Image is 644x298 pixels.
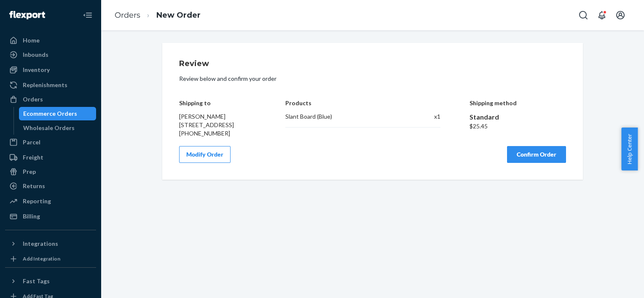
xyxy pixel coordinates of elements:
[23,153,43,162] div: Freight
[23,239,58,248] div: Integrations
[23,81,67,89] div: Replenishments
[23,168,36,176] div: Prep
[179,146,231,163] button: Modify Order
[5,136,96,149] a: Parcel
[23,109,77,118] div: Ecommerce Orders
[612,7,629,24] button: Open account menu
[19,107,97,120] a: Ecommerce Orders
[621,128,638,170] button: Help Center
[179,74,566,83] p: Review below and confirm your order
[108,3,207,28] ol: breadcrumbs
[5,274,96,288] button: Fast Tags
[9,11,45,19] img: Flexport logo
[5,165,96,178] a: Prep
[5,237,96,250] button: Integrations
[23,138,40,146] div: Parcel
[23,36,40,45] div: Home
[179,60,566,68] h1: Review
[115,11,140,20] a: Orders
[5,194,96,208] a: Reporting
[285,100,440,106] h4: Products
[23,197,51,205] div: Reporting
[179,113,234,128] span: [PERSON_NAME] [STREET_ADDRESS]
[5,93,96,106] a: Orders
[575,7,592,24] button: Open Search Box
[156,11,201,20] a: New Order
[5,48,96,61] a: Inbounds
[179,100,257,106] h4: Shipping to
[5,254,96,264] a: Add Integration
[5,151,96,164] a: Freight
[470,122,566,130] div: $25.45
[416,112,440,121] div: x 1
[5,78,96,92] a: Replenishments
[23,124,75,132] div: Wholesale Orders
[5,210,96,223] a: Billing
[179,129,257,138] div: [PHONE_NUMBER]
[470,100,566,106] h4: Shipping method
[23,51,48,59] div: Inbounds
[19,121,97,135] a: Wholesale Orders
[79,7,96,24] button: Close Navigation
[593,7,610,24] button: Open notifications
[23,212,40,221] div: Billing
[5,34,96,47] a: Home
[5,179,96,193] a: Returns
[507,146,566,163] button: Confirm Order
[23,255,60,262] div: Add Integration
[5,63,96,77] a: Inventory
[23,66,50,74] div: Inventory
[23,95,43,104] div: Orders
[470,112,566,122] div: Standard
[23,182,45,190] div: Returns
[285,112,407,121] div: Slant Board (Blue)
[23,277,50,285] div: Fast Tags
